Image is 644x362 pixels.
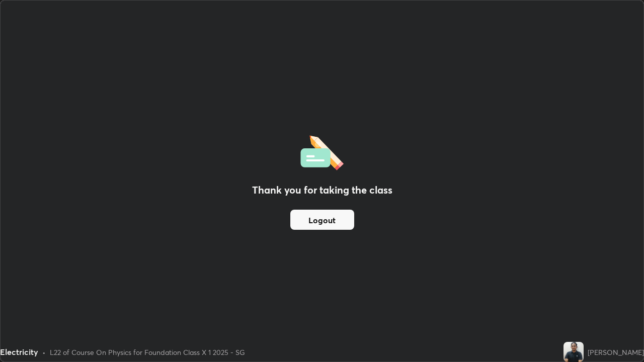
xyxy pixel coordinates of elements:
div: • [42,347,46,357]
img: 4fc8fb9b56d647e28bc3800bbacc216d.jpg [563,342,584,362]
img: offlineFeedback.1438e8b3.svg [300,132,344,170]
button: Logout [290,210,354,230]
div: [PERSON_NAME] [588,347,644,357]
div: L22 of Course On Physics for Foundation Class X 1 2025 - SG [50,347,245,357]
h2: Thank you for taking the class [252,183,392,198]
